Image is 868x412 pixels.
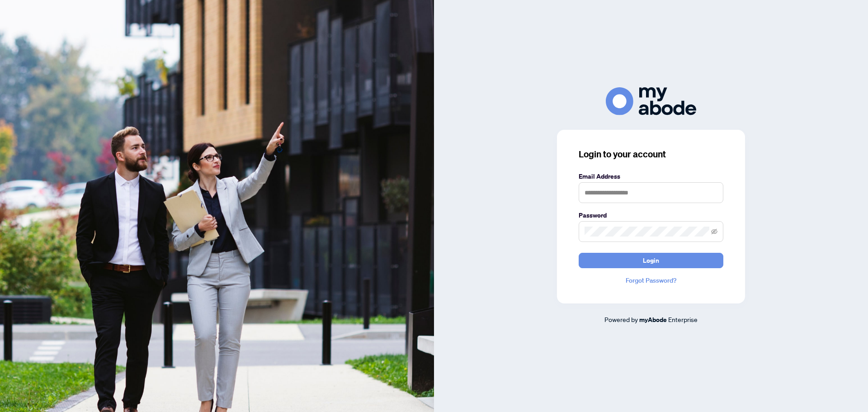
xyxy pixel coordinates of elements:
[643,253,659,268] span: Login
[579,210,723,220] label: Password
[579,275,723,285] a: Forgot Password?
[579,148,723,161] h3: Login to your account
[579,253,723,268] button: Login
[579,171,723,181] label: Email Address
[668,315,698,323] span: Enterprise
[604,315,638,323] span: Powered by
[606,87,696,115] img: ma-logo
[711,228,717,235] span: eye-invisible
[639,315,667,325] a: myAbode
